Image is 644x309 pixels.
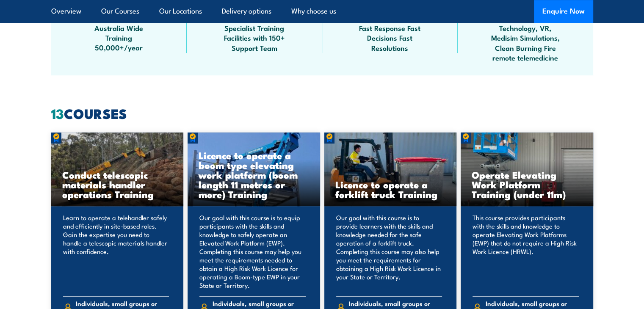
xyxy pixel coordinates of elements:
span: Australia Wide Training 50,000+/year [81,23,157,52]
h3: Licence to operate a boom type elevating work platform (boom length 11 metres or more) Training [199,150,309,199]
h2: COURSES [51,107,593,119]
span: Specialist Training Facilities with 150+ Support Team [216,23,293,52]
span: Technology, VR, Medisim Simulations, Clean Burning Fire remote telemedicine [487,23,564,63]
h3: Conduct telescopic materials handler operations Training [62,170,173,199]
span: Fast Response Fast Decisions Fast Resolutions [352,23,428,52]
strong: 13 [51,102,64,124]
p: Our goal with this course is to equip participants with the skills and knowledge to safely operat... [199,213,306,290]
h3: Operate Elevating Work Platform Training (under 11m) [472,170,582,199]
h3: Licence to operate a forklift truck Training [335,179,446,199]
p: This course provides participants with the skills and knowledge to operate Elevating Work Platfor... [473,213,579,290]
p: Our goal with this course is to provide learners with the skills and knowledge needed for the saf... [336,213,442,290]
p: Learn to operate a telehandler safely and efficiently in site-based roles. Gain the expertise you... [63,213,169,290]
